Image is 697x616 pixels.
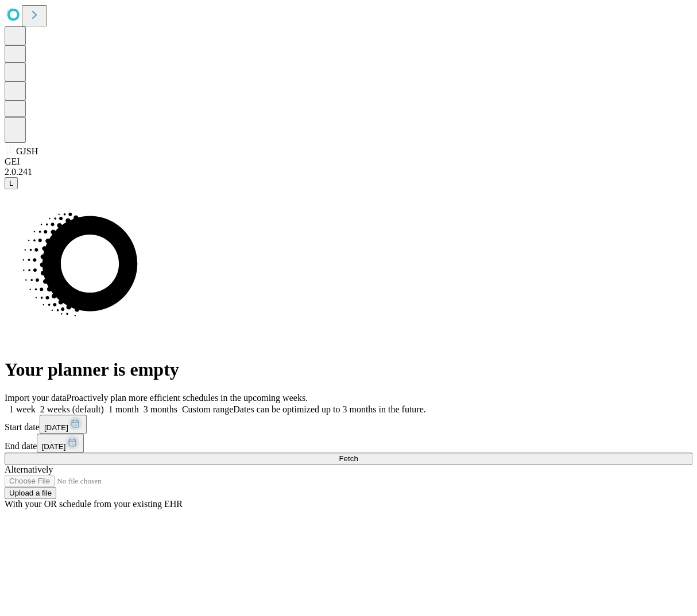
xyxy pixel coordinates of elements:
div: GEI [5,157,692,167]
span: Custom range [182,404,233,414]
span: GJSH [16,146,38,156]
span: L [9,179,13,188]
span: Alternatively [5,465,53,474]
span: 1 week [9,404,36,414]
button: [DATE] [37,434,84,453]
span: Dates can be optimized up to 3 months in the future. [233,404,425,414]
span: 3 months [144,404,177,414]
button: Upload a file [5,487,56,499]
span: [DATE] [41,442,65,451]
div: 2.0.241 [5,167,692,177]
button: [DATE] [40,415,87,434]
div: End date [5,434,692,453]
span: Import your data [5,393,67,403]
span: 1 month [109,404,139,414]
span: Proactively plan more efficient schedules in the upcoming weeks. [67,393,308,403]
button: L [5,177,18,189]
span: 2 weeks (default) [40,404,104,414]
div: Start date [5,415,692,434]
h1: Your planner is empty [5,359,692,380]
span: With your OR schedule from your existing EHR [5,499,183,509]
span: [DATE] [44,423,68,432]
span: Fetch [339,454,358,463]
button: Fetch [5,453,692,465]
